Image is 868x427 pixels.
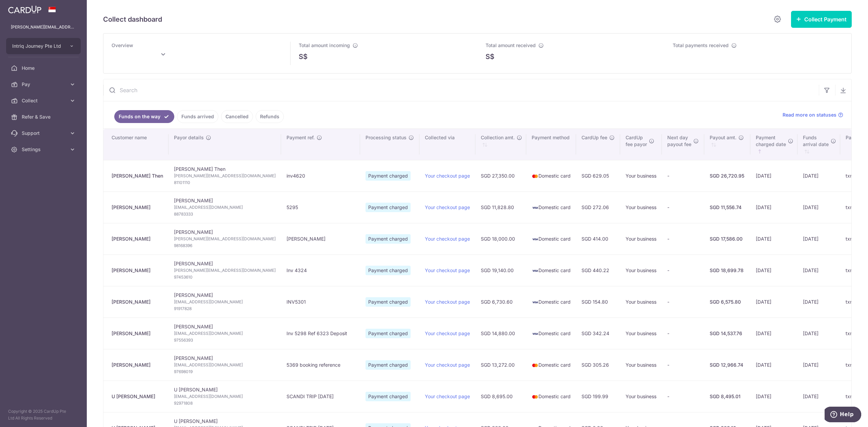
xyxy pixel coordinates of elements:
[174,274,276,281] span: 97453610
[169,255,281,286] td: [PERSON_NAME]
[662,191,704,223] td: -
[419,129,475,160] th: Collected via
[526,381,576,412] td: Domestic card
[112,267,163,274] div: [PERSON_NAME]
[750,349,797,381] td: [DATE]
[662,255,704,286] td: -
[576,286,620,318] td: SGD 154.80
[662,318,704,349] td: -
[667,134,691,148] span: Next day payout fee
[174,204,276,211] span: [EMAIL_ADDRESS][DOMAIN_NAME]
[425,267,470,273] a: Your checkout page
[750,160,797,191] td: [DATE]
[112,42,133,48] span: Overview
[475,160,526,191] td: SGD 27,350.00
[475,349,526,381] td: SGD 13,272.00
[366,329,411,338] span: Payment charged
[12,43,62,49] span: Intriq Journey Pte Ltd
[169,223,281,255] td: [PERSON_NAME]
[526,286,576,318] td: Domestic card
[425,393,470,399] a: Your checkout page
[299,52,308,62] span: S$
[174,305,276,312] span: 91917828
[221,110,253,123] a: Cancelled
[750,191,797,223] td: [DATE]
[174,330,276,337] span: [EMAIL_ADDRESS][DOMAIN_NAME]
[797,349,840,381] td: [DATE]
[174,299,276,305] span: [EMAIL_ADDRESS][DOMAIN_NAME]
[15,5,29,11] span: Help
[112,236,163,242] div: [PERSON_NAME]
[797,191,840,223] td: [DATE]
[366,171,411,181] span: Payment charged
[11,24,76,30] p: [PERSON_NAME][EMAIL_ADDRESS][DOMAIN_NAME]
[366,134,407,141] span: Processing status
[576,381,620,412] td: SGD 199.99
[169,381,281,412] td: U [PERSON_NAME]
[526,255,576,286] td: Domestic card
[174,362,276,368] span: [EMAIL_ADDRESS][DOMAIN_NAME]
[475,318,526,349] td: SGD 14,880.00
[662,286,704,318] td: -
[620,318,662,349] td: Your business
[710,172,745,179] div: SGD 26,720.95
[710,330,745,337] div: SGD 14,537.76
[174,337,276,344] span: 97556393
[710,236,745,242] div: SGD 17,586.00
[103,79,819,101] input: Search
[797,318,840,349] td: [DATE]
[169,160,281,191] td: [PERSON_NAME] Then
[797,160,840,191] td: [DATE]
[750,381,797,412] td: [DATE]
[174,368,276,375] span: 97698019
[475,223,526,255] td: SGD 18,000.00
[581,134,607,141] span: CardUp fee
[22,114,66,120] span: Refer & Save
[281,255,360,286] td: Inv 4324
[366,203,411,212] span: Payment charged
[112,330,163,337] div: [PERSON_NAME]
[791,11,852,28] button: Collect Payment
[797,286,840,318] td: [DATE]
[22,130,66,137] span: Support
[756,134,786,148] span: Payment charged date
[662,129,704,160] th: Next daypayout fee
[112,362,163,368] div: [PERSON_NAME]
[626,134,647,148] span: CardUp fee payor
[174,179,276,186] span: 81101110
[475,129,526,160] th: Collection amt. : activate to sort column ascending
[704,129,750,160] th: Payout amt. : activate to sort column ascending
[750,223,797,255] td: [DATE]
[620,381,662,412] td: Your business
[174,172,276,179] span: [PERSON_NAME][EMAIL_ADDRESS][DOMAIN_NAME]
[797,255,840,286] td: [DATE]
[797,223,840,255] td: [DATE]
[620,255,662,286] td: Your business
[532,236,538,243] img: visa-sm-192604c4577d2d35970c8ed26b86981c2741ebd56154ab54ad91a526f0f24972.png
[169,349,281,381] td: [PERSON_NAME]
[576,160,620,191] td: SGD 629.05
[710,393,745,400] div: SGD 8,495.01
[526,318,576,349] td: Domestic card
[174,400,276,407] span: 92971808
[425,236,470,242] a: Your checkout page
[287,134,315,141] span: Payment ref.
[281,191,360,223] td: 5295
[620,129,662,160] th: CardUpfee payor
[576,129,620,160] th: CardUp fee
[662,381,704,412] td: -
[169,129,281,160] th: Payor details
[103,129,169,160] th: Customer name
[22,65,66,72] span: Home
[526,191,576,223] td: Domestic card
[281,129,360,160] th: Payment ref.
[281,286,360,318] td: INV5301
[281,381,360,412] td: SCANDI TRIP [DATE]
[174,393,276,400] span: [EMAIL_ADDRESS][DOMAIN_NAME]
[710,134,736,141] span: Payout amt.
[475,381,526,412] td: SGD 8,695.00
[532,267,538,274] img: visa-sm-192604c4577d2d35970c8ed26b86981c2741ebd56154ab54ad91a526f0f24972.png
[750,255,797,286] td: [DATE]
[425,173,470,179] a: Your checkout page
[169,318,281,349] td: [PERSON_NAME]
